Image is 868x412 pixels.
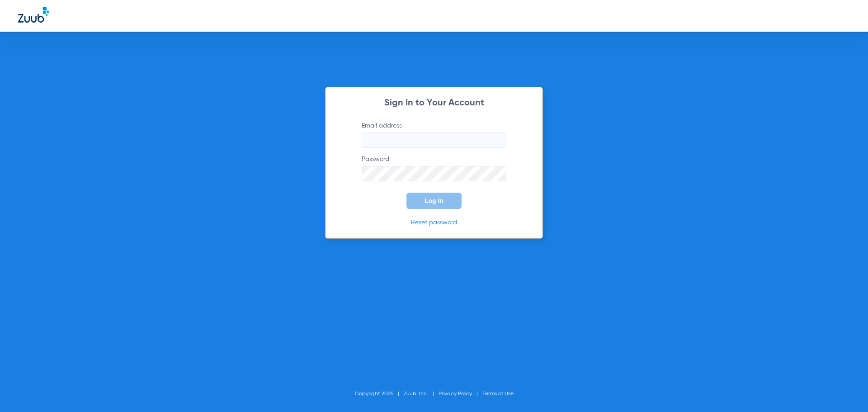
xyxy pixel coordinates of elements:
img: Zuub Logo [18,7,49,23]
span: Log In [425,197,443,204]
input: Email address [362,133,506,148]
label: Password [362,155,506,181]
li: Zuub, Inc. [404,389,439,398]
label: Email address [362,121,506,148]
input: Password [362,166,506,181]
h2: Sign In to Your Account [348,99,520,108]
a: Privacy Policy [439,391,472,397]
a: Terms of Use [482,391,514,397]
button: Log In [406,193,462,209]
a: Reset password [411,219,457,226]
li: Copyright 2025 [355,389,404,398]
